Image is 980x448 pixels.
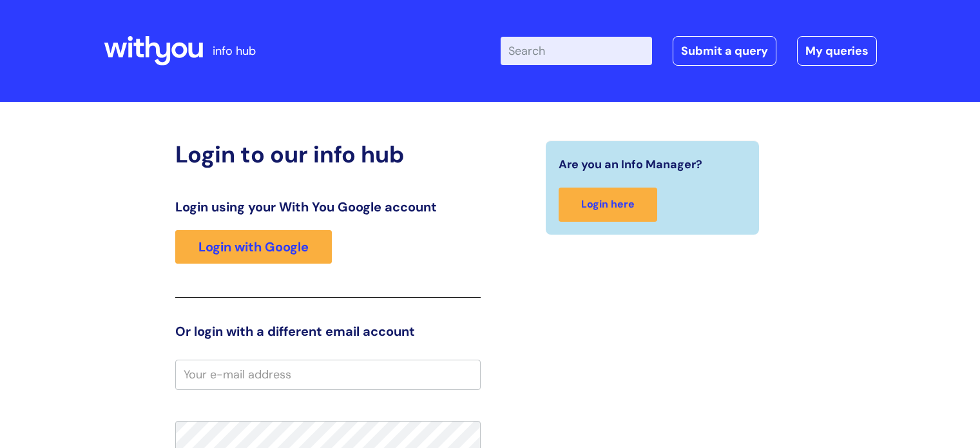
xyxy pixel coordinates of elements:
[797,36,877,66] a: My queries
[213,41,256,61] p: info hub
[501,37,652,65] input: Search
[175,324,481,339] h3: Or login with a different email account
[175,141,481,168] h2: Login to our info hub
[175,230,332,264] a: Login with Google
[175,360,481,389] input: Your e-mail address
[559,188,657,222] a: Login here
[673,36,776,66] a: Submit a query
[559,154,702,175] span: Are you an Info Manager?
[175,199,481,215] h3: Login using your With You Google account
